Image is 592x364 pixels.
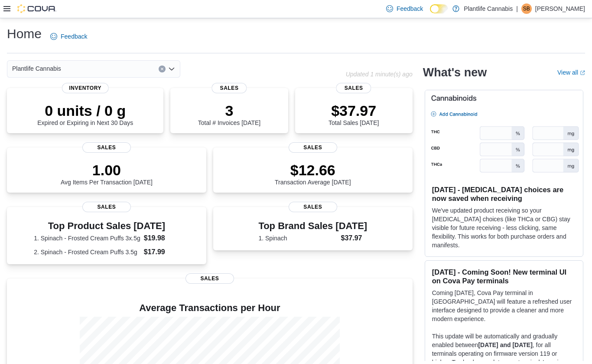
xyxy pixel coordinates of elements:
div: Avg Items Per Transaction [DATE] [61,161,153,186]
a: Feedback [47,28,91,45]
button: Clear input [159,66,166,72]
span: SB [523,3,530,14]
input: Dark Mode [430,4,448,13]
p: [PERSON_NAME] [535,3,585,14]
div: Total # Invoices [DATE] [198,102,260,126]
p: 3 [198,102,260,119]
h4: Average Transactions per Hour [14,303,406,313]
h3: Top Product Sales [DATE] [34,221,179,231]
span: Sales [289,142,337,153]
button: Open list of options [168,66,175,72]
h3: [DATE] - Coming Soon! New terminal UI on Cova Pay terminals [432,268,576,285]
h3: [DATE] - [MEDICAL_DATA] choices are now saved when receiving [432,185,576,203]
p: 0 units / 0 g [37,102,133,119]
div: Total Sales [DATE] [329,102,379,126]
span: Sales [211,83,247,93]
p: | [516,3,518,14]
p: $37.97 [329,102,379,119]
dt: 2. Spinach - Frosted Cream Puffs 3.5g [34,248,140,256]
img: Cova [17,4,56,13]
a: View allExternal link [557,69,585,76]
dd: $37.97 [341,233,367,243]
p: Coming [DATE], Cova Pay terminal in [GEOGRAPHIC_DATA] will feature a refreshed user interface des... [432,289,576,323]
dd: $17.99 [144,247,179,257]
p: We've updated product receiving so your [MEDICAL_DATA] choices (like THCa or CBG) stay visible fo... [432,206,576,249]
span: Feedback [61,32,87,41]
div: Expired or Expiring in Next 30 Days [37,102,133,126]
span: Plantlife Cannabis [12,63,61,74]
div: Stephanie Brimner [521,3,532,14]
span: Sales [185,273,234,284]
h1: Home [7,25,42,43]
dt: 1. Spinach [258,234,337,243]
span: Sales [82,142,131,153]
span: Sales [289,202,337,212]
svg: External link [580,70,585,75]
h3: Top Brand Sales [DATE] [258,221,367,231]
span: Feedback [397,4,423,13]
p: Plantlife Cannabis [464,3,513,14]
span: Sales [82,202,131,212]
strong: [DATE] and [DATE] [478,341,532,348]
div: Transaction Average [DATE] [275,161,351,186]
span: Inventory [62,83,109,93]
h2: What's new [423,66,487,79]
p: $12.66 [275,161,351,179]
dd: $19.98 [144,233,179,243]
dt: 1. Spinach - Frosted Cream Puffs 3x.5g [34,234,140,243]
span: Sales [336,83,371,93]
p: 1.00 [61,161,153,179]
p: Updated 1 minute(s) ago [346,71,413,78]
